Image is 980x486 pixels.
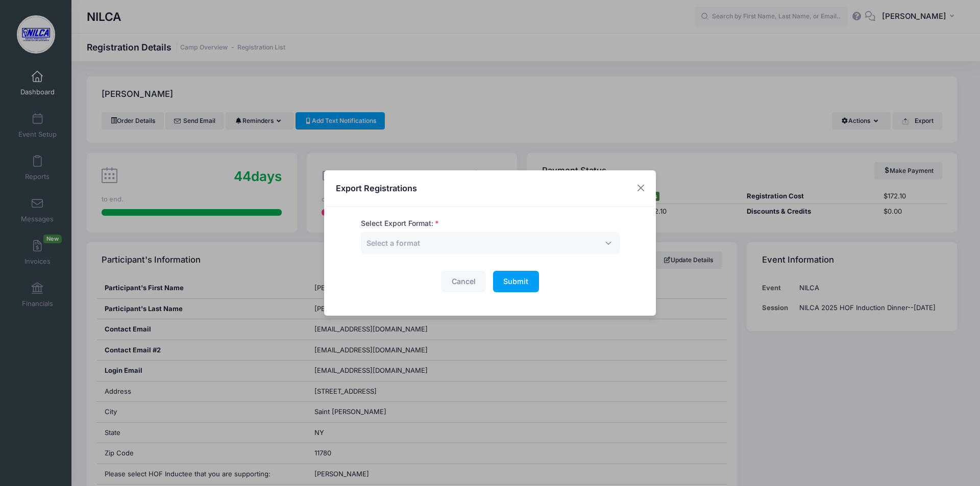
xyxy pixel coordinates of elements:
[493,271,539,293] button: Submit
[503,277,528,286] span: Submit
[361,232,620,254] span: Select a format
[366,238,420,248] span: Select a format
[441,271,486,293] button: Cancel
[361,218,439,229] label: Select Export Format:
[336,182,417,194] h4: Export Registrations
[366,239,420,247] span: Select a format
[632,179,650,197] button: Close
